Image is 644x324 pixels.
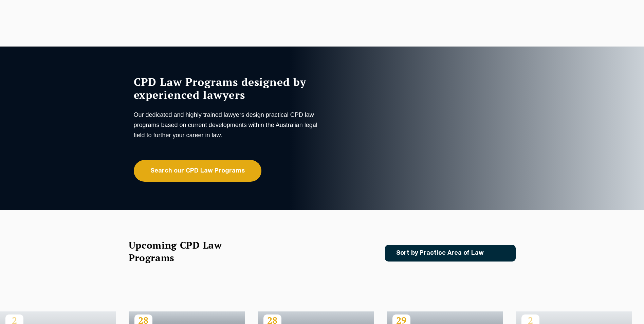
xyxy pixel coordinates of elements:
[129,239,239,264] h2: Upcoming CPD Law Programs
[134,75,320,101] h1: CPD Law Programs designed by experienced lawyers
[385,245,516,262] a: Sort by Practice Area of Law
[134,160,261,182] a: Search our CPD Law Programs
[134,110,320,140] p: Our dedicated and highly trained lawyers design practical CPD law programs based on current devel...
[495,250,502,256] img: Icon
